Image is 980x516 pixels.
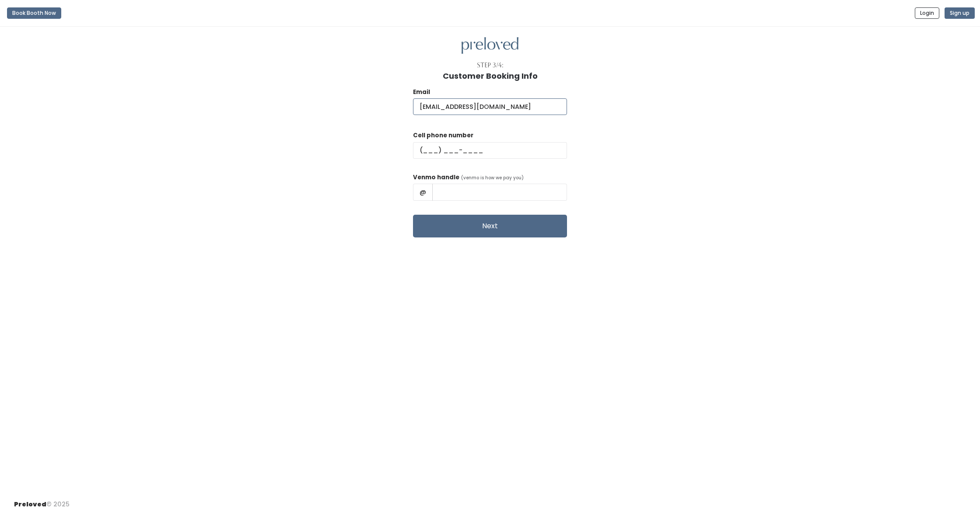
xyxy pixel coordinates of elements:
[7,7,61,19] button: Book Booth Now
[477,61,504,70] div: Step 3/4:
[413,215,567,237] button: Next
[7,3,61,23] a: Book Booth Now
[14,493,70,509] div: © 2025
[462,37,518,54] img: preloved logo
[413,88,430,97] label: Email
[413,142,567,159] input: (___) ___-____
[461,174,524,181] span: (venmo is how we pay you)
[14,500,46,509] span: Preloved
[945,7,975,19] button: Sign up
[413,173,459,182] label: Venmo handle
[915,7,939,19] button: Login
[413,98,567,115] input: @ .
[443,72,538,80] h1: Customer Booking Info
[413,184,433,200] span: @
[413,131,473,140] label: Cell phone number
